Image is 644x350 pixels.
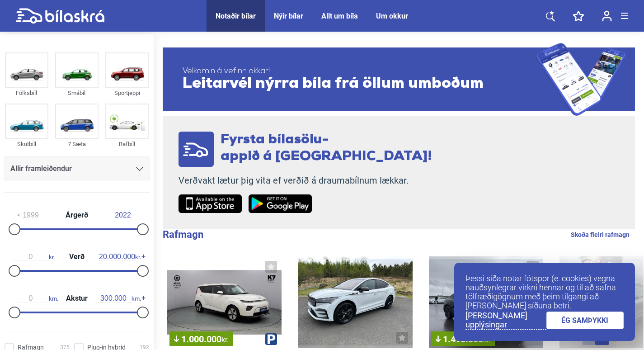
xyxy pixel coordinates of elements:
span: kr. [99,253,141,261]
span: Fyrsta bílasölu- appið á [GEOGRAPHIC_DATA]! [221,133,432,164]
span: 1.490.000 [436,335,490,344]
b: Rafmagn [163,229,203,240]
span: km. [13,294,58,303]
div: Smábíl [55,88,99,98]
a: Um okkur [376,12,408,20]
a: Allt um bíla [321,12,358,20]
p: Þessi síða notar fótspor (e. cookies) vegna nauðsynlegrar virkni hennar og til að safna tölfræðig... [465,274,624,310]
span: 1.000.000 [174,335,229,344]
div: Rafbíll [105,139,149,149]
span: kr. [483,336,490,344]
p: Verðvakt lætur þig vita ef verðið á draumabílnum lækkar. [179,175,432,186]
span: Leitarvél nýrra bíla frá öllum umboðum [183,76,536,92]
span: Árgerð [63,212,90,219]
a: Velkomin á vefinn okkar!Leitarvél nýrra bíla frá öllum umboðum [163,43,635,116]
a: Notaðir bílar [216,12,256,20]
a: Skoða fleiri rafmagn [571,229,630,241]
span: kr. [13,253,55,261]
a: Nýir bílar [274,12,303,20]
span: Allir framleiðendur [10,162,72,175]
div: Skutbíll [5,139,48,149]
img: user-login.svg [602,10,612,22]
span: km. [95,294,141,303]
span: Verð [67,253,87,260]
div: Fólksbíll [5,88,48,98]
div: Sportjeppi [105,88,149,98]
a: [PERSON_NAME] upplýsingar [465,311,546,330]
span: kr. [221,336,229,344]
span: Velkomin á vefinn okkar! [183,67,536,76]
span: Akstur [64,295,90,302]
div: 7 Sæta [55,139,99,149]
a: ÉG SAMÞYKKI [546,312,624,329]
